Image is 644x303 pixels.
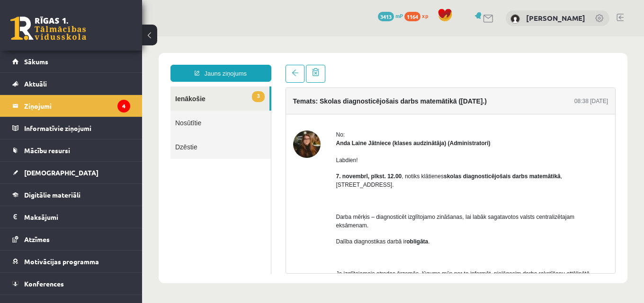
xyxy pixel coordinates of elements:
legend: Informatīvie ziņojumi [24,117,130,139]
span: [DEMOGRAPHIC_DATA] [24,168,98,177]
span: Aktuāli [24,79,47,88]
strong: 7. novembrī, plkst. 12.00 [194,137,260,143]
a: 3413 mP [378,12,403,19]
a: Nosūtītie [28,74,129,98]
a: Mācību resursi [12,139,130,161]
span: Konferences [24,279,64,288]
a: 3Ienākošie [28,50,127,74]
a: Atzīmes [12,228,130,250]
span: 3413 [378,12,394,21]
span: 3 [110,55,122,66]
img: Deniss Valantavičs [510,14,520,24]
img: Anda Laine Jātniece (klases audzinātāja) [151,94,179,121]
span: , notiks klātienes , [STREET_ADDRESS]. [194,137,420,152]
a: [DEMOGRAPHIC_DATA] [12,162,130,183]
span: xp [422,12,428,19]
a: [PERSON_NAME] [526,13,585,23]
a: Dzēstie [28,98,129,122]
span: Atzīmes [24,235,50,243]
span: Labdien! [194,121,216,127]
div: 08:38 [DATE] [432,61,466,69]
a: Jauns ziņojums [28,28,129,45]
a: Rīgas 1. Tālmācības vidusskola [10,17,86,40]
a: Sākums [12,51,130,72]
span: Motivācijas programma [24,257,99,266]
legend: Ziņojumi [24,95,130,117]
a: Digitālie materiāli [12,184,130,206]
span: Ja izglītojamais atrodas ārzemēs, lūgums mūs par to informēt, pielāgosim darba rakstīšanu attālin... [194,234,448,249]
span: mP [395,12,403,19]
a: Aktuāli [12,73,130,95]
a: Maksājumi [12,206,130,228]
a: 1164 xp [404,12,433,19]
legend: Maksājumi [24,206,130,228]
span: Darba mērķis – diagnosticēt izglītojamo zināšanas, lai labāk sagatavotos valsts centralizētajam e... [194,177,433,192]
a: Motivācijas programma [12,251,130,272]
strong: Anda Laine Jātniece (klases audzinātāja) (Administratori) [194,104,349,110]
span: Dalība diagnostikas darbā ir . [194,202,288,208]
span: Mācību resursi [24,146,70,155]
span: Digitālie materiāli [24,190,80,199]
strong: skolas diagnosticējošais darbs matemātikā [302,137,419,143]
h4: Temats: Skolas diagnosticējošais darbs matemātikā ([DATE].) [151,61,345,69]
span: Sākums [24,57,48,66]
a: Konferences [12,273,130,294]
a: Ziņojumi4 [12,95,130,117]
a: Informatīvie ziņojumi [12,117,130,139]
div: No: [194,94,466,103]
i: 4 [117,100,130,113]
span: 1164 [404,12,420,21]
strong: obligāta [264,202,286,208]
